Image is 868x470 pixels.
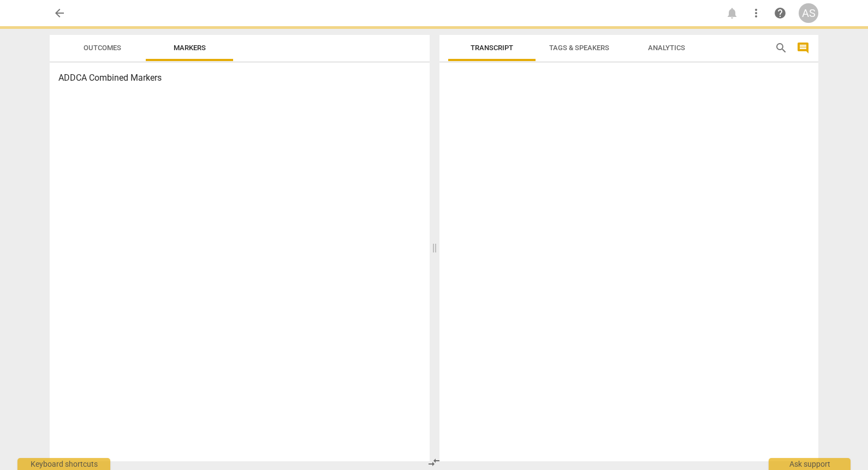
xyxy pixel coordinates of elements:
[84,44,121,52] span: Outcomes
[549,44,609,52] span: Tags & Speakers
[17,458,110,470] div: Keyboard shortcuts
[750,7,763,20] span: more_vert
[471,44,513,52] span: Transcript
[775,41,788,55] span: search
[58,71,421,85] h3: ADDCA Combined Markers
[174,44,206,52] span: Markers
[799,3,818,23] button: AS
[774,7,787,20] span: help
[772,39,790,57] button: Search
[427,456,441,469] span: compare_arrows
[53,7,66,20] span: arrow_back
[796,41,810,55] span: comment
[769,458,851,470] div: Ask support
[794,39,812,57] button: Show/Hide comments
[770,3,790,23] a: Help
[648,44,685,52] span: Analytics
